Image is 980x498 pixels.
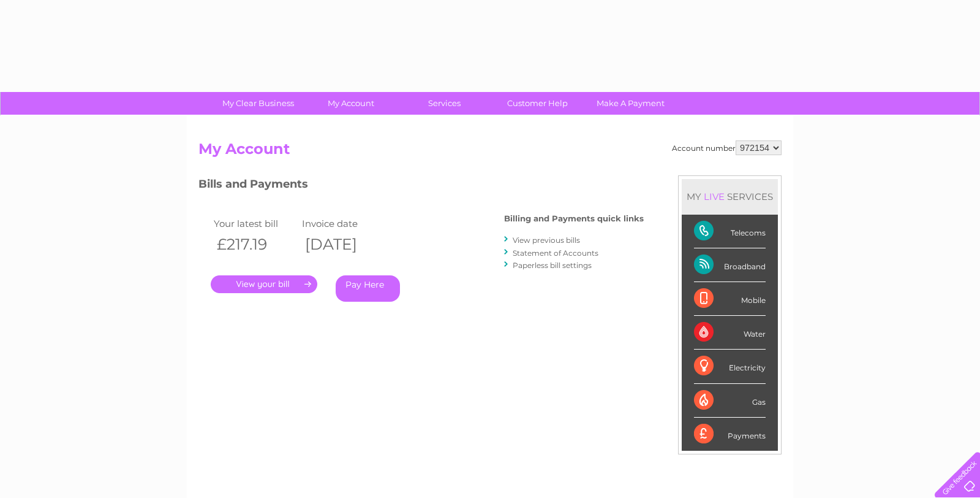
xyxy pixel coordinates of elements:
a: Pay Here [336,275,400,302]
div: Payments [694,418,766,451]
h2: My Account [198,140,782,164]
div: Water [694,316,766,350]
h4: Billing and Payments quick links [504,214,644,223]
div: Account number [672,140,782,155]
a: My Account [301,92,402,115]
div: MY SERVICES [682,179,778,214]
a: Make A Payment [580,92,681,115]
a: View previous bills [513,236,580,245]
div: Mobile [694,282,766,316]
div: Electricity [694,350,766,383]
div: LIVE [701,191,727,202]
div: Broadband [694,248,766,282]
a: Customer Help [487,92,588,115]
th: £217.19 [211,232,299,257]
a: Paperless bill settings [513,261,592,270]
th: [DATE] [299,232,387,257]
a: Statement of Accounts [513,248,598,258]
a: My Clear Business [208,92,309,115]
div: Telecoms [694,215,766,248]
a: Services [394,92,495,115]
td: Invoice date [299,215,387,232]
h3: Bills and Payments [198,175,644,197]
a: . [211,275,317,293]
div: Gas [694,384,766,418]
td: Your latest bill [211,215,299,232]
